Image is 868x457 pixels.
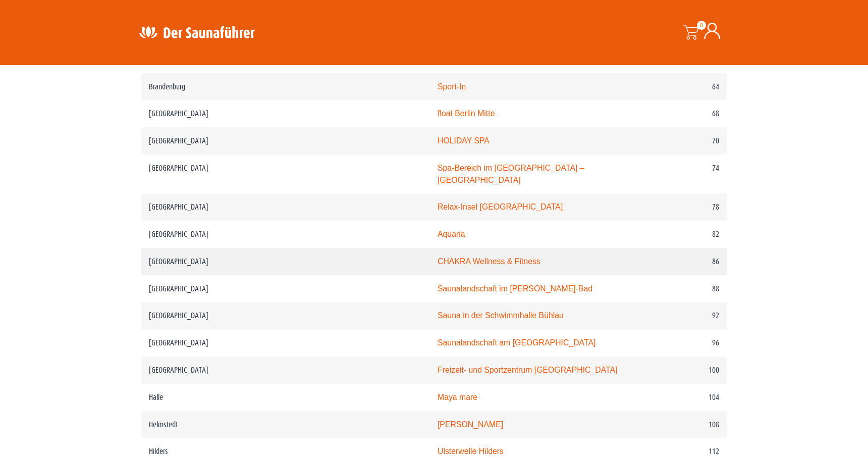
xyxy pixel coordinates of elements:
[141,302,430,329] td: [GEOGRAPHIC_DATA]
[635,329,727,357] td: 96
[438,257,540,266] a: CHAKRA Wellness & Fitness
[635,193,727,221] td: 78
[438,136,490,145] a: HOLIDAY SPA
[141,127,430,155] td: [GEOGRAPHIC_DATA]
[635,155,727,194] td: 74
[141,248,430,275] td: [GEOGRAPHIC_DATA]
[635,127,727,155] td: 70
[438,393,477,401] a: Maya mare
[635,384,727,411] td: 104
[141,329,430,357] td: [GEOGRAPHIC_DATA]
[635,411,727,438] td: 108
[635,73,727,100] td: 64
[438,311,564,320] a: Sauna in der Schwimmhalle Bühlau
[141,221,430,248] td: [GEOGRAPHIC_DATA]
[635,275,727,302] td: 88
[438,82,466,91] a: Sport-In
[438,420,503,429] a: [PERSON_NAME]
[438,284,592,293] a: Saunalandschaft im [PERSON_NAME]-Bad
[438,366,618,374] a: Freizeit- und Sportzentrum [GEOGRAPHIC_DATA]
[438,164,584,184] a: Spa-Bereich im [GEOGRAPHIC_DATA] – [GEOGRAPHIC_DATA]
[438,338,595,347] a: Saunalandschaft am [GEOGRAPHIC_DATA]
[438,202,563,211] a: Relax-Insel [GEOGRAPHIC_DATA]
[141,100,430,127] td: [GEOGRAPHIC_DATA]
[635,248,727,275] td: 86
[635,100,727,127] td: 68
[438,109,495,118] a: float Berlin Mitte
[141,357,430,384] td: [GEOGRAPHIC_DATA]
[635,221,727,248] td: 82
[697,21,706,30] span: 0
[141,411,430,438] td: Helmstedt
[635,302,727,329] td: 92
[141,384,430,411] td: Halle
[635,357,727,384] td: 100
[141,155,430,194] td: [GEOGRAPHIC_DATA]
[141,193,430,221] td: [GEOGRAPHIC_DATA]
[141,275,430,302] td: [GEOGRAPHIC_DATA]
[438,447,504,455] a: Ulsterwelle Hilders
[438,230,465,238] a: Aquaria
[141,73,430,100] td: Brandenburg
